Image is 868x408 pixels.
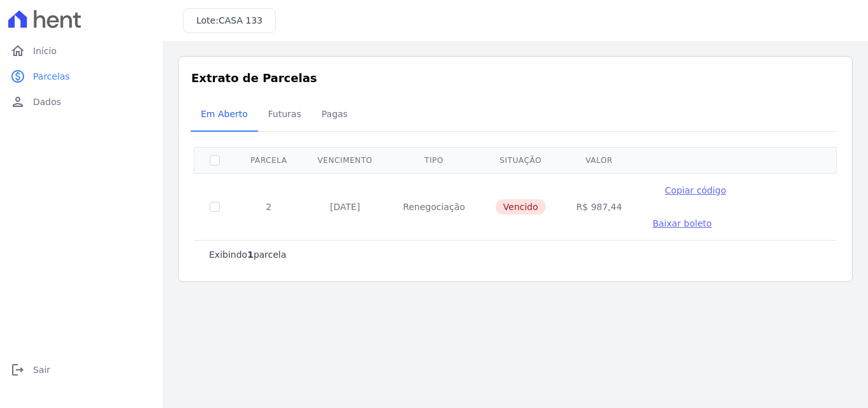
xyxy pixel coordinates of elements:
[653,184,738,197] button: Copiar código
[10,69,25,84] i: paid
[388,147,480,173] th: Tipo
[33,70,70,83] span: Parcelas
[193,101,255,127] span: Em Aberto
[561,147,637,173] th: Valor
[653,218,712,229] span: Baixar boleto
[247,250,254,260] b: 1
[302,147,388,173] th: Vencimento
[33,363,50,376] span: Sair
[388,173,480,240] td: Renegociação
[5,357,158,383] a: logoutSair
[258,99,311,132] a: Futuras
[10,362,25,377] i: logout
[5,89,158,115] a: personDados
[235,173,302,240] td: 2
[5,38,158,64] a: homeInício
[10,94,25,109] i: person
[311,99,358,132] a: Pagas
[5,64,158,89] a: paidParcelas
[209,248,287,261] p: Exibindo parcela
[219,15,262,25] span: CASA 133
[235,147,302,173] th: Parcela
[10,43,25,59] i: home
[191,99,258,132] a: Em Aberto
[33,95,61,108] span: Dados
[314,101,355,127] span: Pagas
[561,173,637,240] td: R$ 987,44
[480,147,561,173] th: Situação
[33,45,57,57] span: Início
[653,217,712,230] a: Baixar boleto
[196,14,262,27] h3: Lote:
[191,69,839,87] h3: Extrato de Parcelas
[261,101,309,127] span: Futuras
[302,173,388,240] td: [DATE]
[496,199,546,215] span: Vencido
[665,185,726,195] span: Copiar código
